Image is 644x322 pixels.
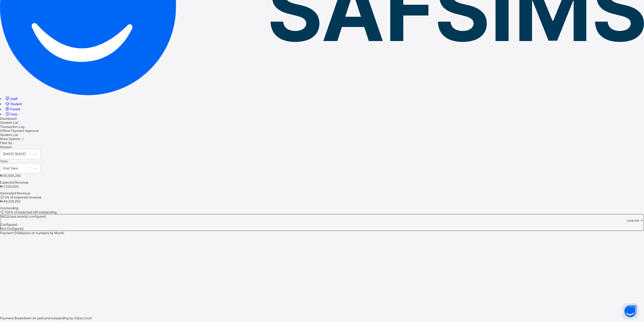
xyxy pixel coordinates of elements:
[622,303,639,319] button: Open asap
[0,227,23,231] span: Not Configured
[0,214,4,218] span: 18
[4,214,45,218] span: / 22 class level(s) configured
[3,166,18,170] div: First Term
[0,223,17,227] span: Configured
[3,152,26,156] div: [DATE]-[DATE]
[627,218,639,223] span: view list
[10,102,22,106] span: Student
[5,102,22,106] a: Student
[5,107,20,111] a: Parent
[10,97,18,101] span: Staff
[54,231,64,235] span: Month
[5,112,18,116] a: Fees
[10,112,18,116] span: Fees
[5,97,18,101] a: Staff
[74,316,92,320] span: Class Level
[10,107,20,111] span: Parent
